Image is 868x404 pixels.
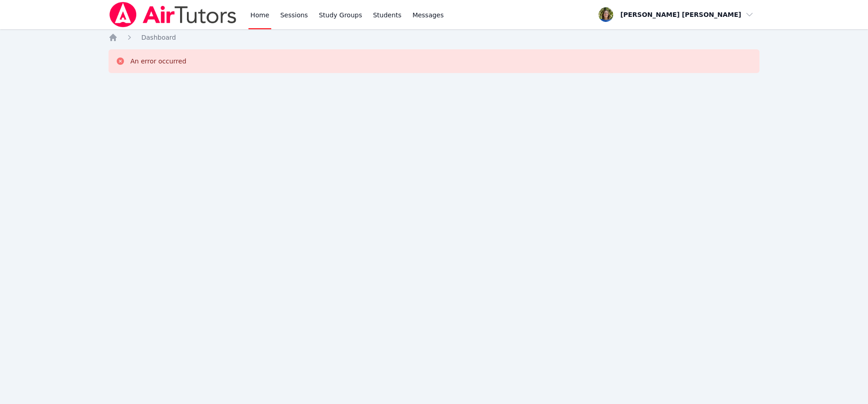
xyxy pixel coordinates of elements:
div: An error occurred [130,57,186,66]
a: Dashboard [141,33,176,42]
span: Dashboard [141,34,176,41]
img: Air Tutors [108,2,238,27]
nav: Breadcrumb [108,33,759,42]
span: Messages [413,10,444,20]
